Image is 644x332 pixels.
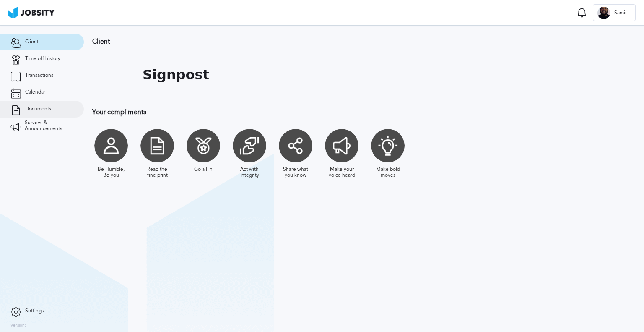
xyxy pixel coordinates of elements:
span: Documents [25,106,51,112]
img: ab4bad089aa723f57921c736e9817d99.png [8,7,55,18]
span: Settings [25,308,44,314]
span: Client [25,39,39,45]
span: Time off history [25,56,60,62]
label: Version: [10,323,26,328]
div: Act with integrity [235,167,264,178]
h1: Signpost [143,67,209,83]
button: SSamir [593,4,636,21]
div: Make bold moves [373,167,402,178]
span: Transactions [25,73,53,78]
div: Read the fine print [143,167,172,178]
h3: Client [92,38,547,45]
div: S [597,7,610,19]
span: Surveys & Announcements [25,120,73,132]
span: Calendar [25,89,45,95]
div: Go all in [194,167,213,173]
div: Make your voice heard [327,167,356,178]
span: Samir [610,10,631,16]
div: Be Humble, Be you [96,167,126,178]
h3: Your compliments [92,108,547,116]
div: Share what you know [281,167,310,178]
